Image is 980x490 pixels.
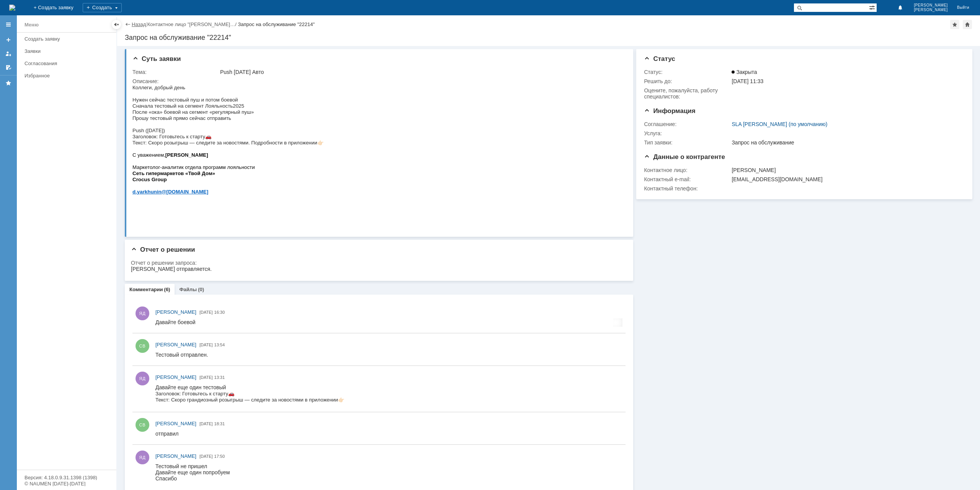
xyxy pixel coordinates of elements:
div: Заявки [24,48,112,54]
div: Запрос на обслуживание "22214" [125,34,972,41]
a: Перейти на домашнюю страницу [9,5,15,11]
span: Статус [644,55,675,62]
a: Согласования [21,57,115,69]
a: Создать заявку [2,34,15,46]
a: Мои согласования [2,61,15,74]
span: [PERSON_NAME] [155,453,196,459]
div: Статус: [644,69,730,75]
div: Создать заявку [24,36,112,42]
div: Услуга: [644,130,730,136]
div: (0) [198,287,204,292]
div: Запрос на обслуживание [732,139,960,146]
span: Group [19,92,34,98]
div: Добавить в избранное [950,20,959,29]
div: / [147,21,238,27]
span: Расширенный поиск [869,3,877,11]
div: [PERSON_NAME] [732,167,960,173]
span: Отчет о решении [131,246,195,253]
span: [DATE] [199,375,213,380]
div: Oцените, пожалуйста, работу специалистов: [644,87,730,100]
img: logo [9,5,15,11]
span: @[DOMAIN_NAME] [29,105,76,110]
span: [DATE] [199,454,213,459]
span: [PERSON_NAME] [155,421,196,426]
span: [PERSON_NAME] [155,342,196,347]
span: Информация [644,107,695,115]
span: [PERSON_NAME] [914,8,948,12]
a: [PERSON_NAME] [155,452,196,460]
div: Избранное [24,73,103,79]
span: 🚗 [73,49,79,55]
div: Скрыть меню [112,20,121,29]
a: Заявки [21,45,115,57]
span: 🚗 [73,7,79,12]
span: 👉🏻 [185,56,191,61]
b: [PERSON_NAME] [33,68,76,74]
a: Файлы [179,287,197,292]
span: 👉🏻 [183,13,189,18]
div: © NAUMEN [DATE]-[DATE] [24,481,109,486]
a: [PERSON_NAME] [155,374,196,381]
div: Версия: 4.18.0.9.31.1398 (1398) [24,475,109,480]
span: 13:31 [214,375,225,380]
div: Меню [24,20,39,29]
div: Контактный телефон: [644,185,730,192]
a: Контактное лицо "[PERSON_NAME]… [147,21,235,27]
span: 16:30 [214,310,225,315]
div: Контактный e-mail: [644,176,730,182]
span: Закрыта [732,69,757,75]
a: [PERSON_NAME] [155,341,196,349]
a: [PERSON_NAME] [155,308,196,316]
a: Создать заявку [21,33,115,45]
div: Отчет о решении запроса: [131,260,622,266]
div: Решить до: [644,78,730,84]
span: [PERSON_NAME] [155,374,196,380]
span: [PERSON_NAME] [155,309,196,315]
div: | [146,21,147,27]
div: Сделать домашней страницей [963,20,972,29]
div: Push [DATE] Авто [220,69,621,75]
span: [DATE] [199,310,213,315]
div: [EMAIL_ADDRESS][DOMAIN_NAME] [732,176,960,182]
span: 18:31 [214,421,225,426]
span: [PERSON_NAME] [914,3,948,8]
div: (6) [164,287,170,292]
a: Комментарии [129,287,163,292]
a: SLA [PERSON_NAME] (по умолчанию) [732,121,827,127]
div: Контактное лицо: [644,167,730,173]
div: Соглашение: [644,121,730,127]
span: [DATE] 11:33 [732,78,763,84]
div: Тип заявки: [644,139,730,146]
div: Запрос на обслуживание "22214" [238,21,315,27]
span: 13:54 [214,343,225,347]
a: Мои заявки [2,48,15,60]
a: [PERSON_NAME] [155,420,196,428]
div: Описание: [132,78,622,84]
span: [DATE] [199,343,213,347]
div: Тема: [132,69,219,75]
a: Назад [132,21,146,27]
span: Данные о контрагенте [644,153,725,161]
span: [DATE] [199,421,213,426]
span: 17:50 [214,454,225,459]
div: Создать [83,3,122,12]
span: Суть заявки [132,55,181,62]
div: Согласования [24,61,112,66]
